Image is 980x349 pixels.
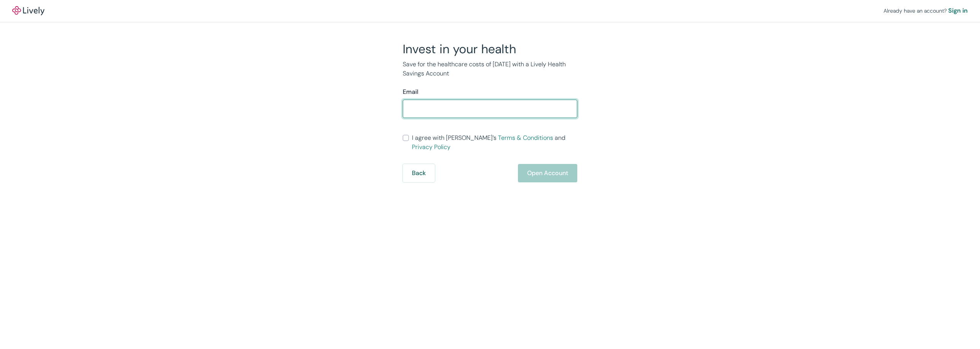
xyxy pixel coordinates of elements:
a: Privacy Policy [412,143,451,151]
p: Save for the healthcare costs of [DATE] with a Lively Health Savings Account [403,60,577,78]
a: Sign in [948,6,968,15]
a: LivelyLively [12,6,44,15]
span: I agree with [PERSON_NAME]’s and [412,133,577,152]
img: Lively [12,6,44,15]
label: Email [403,87,418,97]
div: Already have an account? [884,6,968,15]
button: Back [403,164,435,182]
h2: Invest in your health [403,41,577,57]
a: Terms & Conditions [498,134,553,142]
